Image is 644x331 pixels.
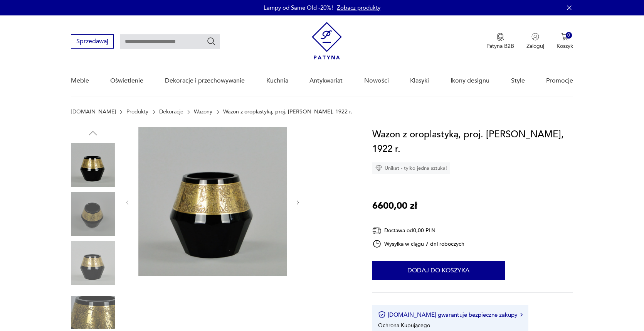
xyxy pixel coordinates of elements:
button: Patyna B2B [486,33,514,50]
a: Zobacz produkty [337,4,380,12]
button: Szukaj [207,37,216,46]
p: 6600,00 zł [372,199,417,213]
a: Ikona medaluPatyna B2B [486,33,514,50]
a: Produkty [126,109,148,115]
div: Wysyłka w ciągu 7 dni roboczych [372,239,465,248]
a: Wazony [194,109,212,115]
a: Ikony designu [451,66,489,96]
button: 0Koszyk [557,33,573,50]
div: 0 [566,32,572,39]
a: Meble [71,66,89,96]
a: Oświetlenie [110,66,143,96]
button: Zaloguj [526,33,544,50]
button: Sprzedawaj [71,34,114,49]
p: Lampy od Same Old -20%! [264,4,333,12]
div: Dostawa od 0,00 PLN [372,226,465,235]
a: Dekoracje [159,109,183,115]
img: Ikona koszyka [561,33,569,41]
a: Style [511,66,525,96]
li: Ochrona Kupującego [378,322,430,329]
a: Nowości [364,66,389,96]
a: Sprzedawaj [71,39,114,45]
img: Ikona dostawy [372,226,382,235]
img: Ikona certyfikatu [378,311,386,319]
img: Zdjęcie produktu Wazon z oroplastyką, proj. J. Hoffmann, Moser, 1922 r. [71,192,115,236]
h1: Wazon z oroplastyką, proj. [PERSON_NAME], 1922 r. [372,127,573,157]
a: [DOMAIN_NAME] [71,109,116,115]
p: Wazon z oroplastyką, proj. [PERSON_NAME], 1922 r. [223,109,352,115]
p: Koszyk [557,42,573,50]
img: Ikonka użytkownika [531,33,539,41]
a: Kuchnia [266,66,288,96]
a: Dekoracje i przechowywanie [165,66,245,96]
p: Patyna B2B [486,42,514,50]
img: Zdjęcie produktu Wazon z oroplastyką, proj. J. Hoffmann, Moser, 1922 r. [71,143,115,187]
a: Promocje [546,66,573,96]
img: Zdjęcie produktu Wazon z oroplastyką, proj. J. Hoffmann, Moser, 1922 r. [71,241,115,285]
img: Ikona medalu [496,33,504,41]
img: Ikona diamentu [375,165,382,172]
img: Zdjęcie produktu Wazon z oroplastyką, proj. J. Hoffmann, Moser, 1922 r. [138,127,287,276]
div: Unikat - tylko jedna sztuka! [372,162,450,174]
button: [DOMAIN_NAME] gwarantuje bezpieczne zakupy [378,311,523,319]
a: Antykwariat [309,66,343,96]
img: Patyna - sklep z meblami i dekoracjami vintage [312,22,342,59]
button: Dodaj do koszyka [372,261,505,280]
p: Zaloguj [526,42,544,50]
img: Ikona strzałki w prawo [520,313,523,317]
a: Klasyki [410,66,429,96]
